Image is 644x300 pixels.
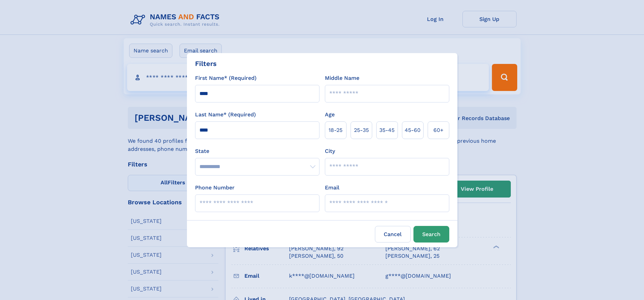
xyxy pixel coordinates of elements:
div: Filters [195,59,217,69]
label: Email [325,184,339,192]
label: Last Name* (Required) [195,111,256,119]
label: First Name* (Required) [195,74,257,82]
button: Search [413,226,449,243]
label: Middle Name [325,74,359,82]
span: 25‑35 [354,126,369,134]
label: City [325,147,335,155]
span: 60+ [433,126,444,134]
span: 18‑25 [329,126,342,134]
label: Cancel [375,226,411,243]
label: Phone Number [195,184,235,192]
label: Age [325,111,335,119]
label: State [195,147,319,155]
span: 45‑60 [405,126,421,134]
span: 35‑45 [379,126,395,134]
